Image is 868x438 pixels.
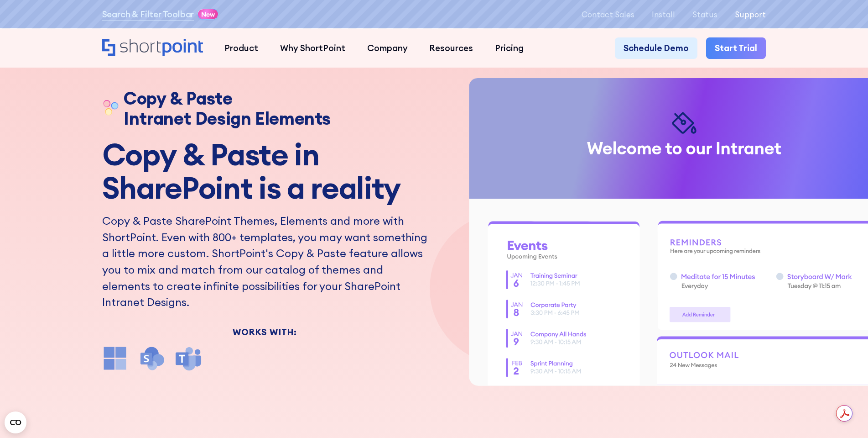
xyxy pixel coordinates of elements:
img: microsoft office icon [102,345,128,371]
a: Company [356,37,419,59]
div: Product [224,42,258,55]
a: Home [102,39,203,58]
a: Product [214,37,270,59]
div: Resources [429,42,473,55]
a: Resources [418,37,484,59]
div: Pricing [495,42,524,55]
button: Open CMP widget [5,412,26,433]
a: Schedule Demo [615,37,697,59]
h1: Copy & Paste Intranet Design Elements [124,88,331,128]
a: Support [735,10,766,19]
a: Install [652,10,675,19]
a: Contact Sales [582,10,634,19]
p: Copy & Paste SharePoint Themes, Elements and more with ShortPoint. Even with 800+ templates, you ... [102,213,428,311]
a: Start Trial [706,37,766,59]
img: microsoft teams icon [176,345,202,371]
a: Search & Filter Toolbar [102,8,194,21]
div: Why ShortPoint [280,42,345,55]
h2: Copy & Paste in SharePoint is a reality [102,137,428,205]
a: Status [692,10,717,19]
img: SharePoint icon [139,345,165,371]
iframe: Chat Widget [822,394,868,438]
a: Why ShortPoint [269,37,356,59]
a: Pricing [484,37,535,59]
div: Company [367,42,408,55]
div: Works With: [102,328,428,337]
